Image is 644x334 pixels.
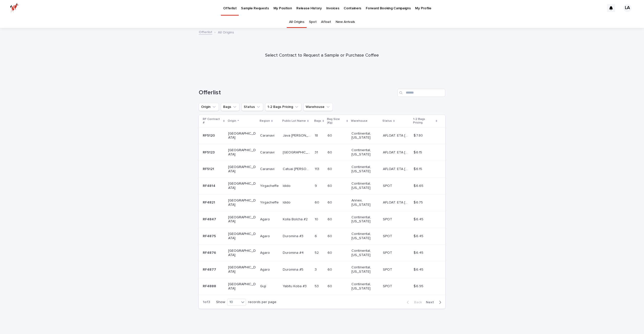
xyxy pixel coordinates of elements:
p: [GEOGRAPHIC_DATA] [228,282,256,291]
p: 10 [315,216,319,222]
tr: RF5121RF5121 [GEOGRAPHIC_DATA]CaranaviCaranavi Catuai [PERSON_NAME]Catuai [PERSON_NAME] 113113 60... [199,161,445,178]
p: 1-2 Bags Pricing [413,116,434,126]
a: New Arrivals [336,16,355,28]
p: $ 6.45 [414,267,424,272]
p: Select Contract to Request a Sample or Purchase Coffee [221,53,423,58]
p: SPOT [383,233,393,238]
p: [GEOGRAPHIC_DATA] [283,149,312,155]
p: Caranavi [260,133,275,138]
tr: RF4875RF4875 [GEOGRAPHIC_DATA]AgaroAgaro Duromina #3Duromina #3 66 6060 Continental, [US_STATE] S... [199,228,445,245]
p: Java [PERSON_NAME] [283,133,312,138]
p: AFLOAT: ETA 09-28-2025 [383,199,411,205]
tr: RF4814RF4814 [GEOGRAPHIC_DATA]YirgacheffeYirgacheffe IdidoIdido 99 6060 Continental, [US_STATE] S... [199,178,445,194]
tr: RF4888RF4888 [GEOGRAPHIC_DATA]GujiGuji Yabitu Koba #3Yabitu Koba #3 5353 6060 Continental, [US_ST... [199,278,445,295]
button: Back [403,300,424,305]
p: RF Contract # [203,116,222,126]
p: Catuai [PERSON_NAME] [283,166,312,171]
p: Agaro [260,267,271,272]
p: $ 6.15 [414,149,423,155]
p: Guji [260,283,267,288]
p: 3 [315,267,318,272]
p: [GEOGRAPHIC_DATA] [228,132,256,140]
p: Agaro [260,216,271,222]
h1: Offerlist [199,89,395,96]
a: Offerlist [199,29,212,35]
tr: RF4847RF4847 [GEOGRAPHIC_DATA]AgaroAgaro Kolla Bolcha #2Kolla Bolcha #2 1010 6060 Continental, [U... [199,211,445,228]
p: Agaro [260,233,271,238]
p: 18 [315,133,319,138]
p: 60 [328,199,333,205]
p: 60 [328,250,333,255]
p: RF4847 [203,216,217,222]
p: SPOT [383,267,393,272]
p: Yirgacheffe [260,183,280,188]
p: Kolla Bolcha #2 [283,216,309,222]
p: [GEOGRAPHIC_DATA] [228,182,256,190]
p: Caranavi [260,166,275,171]
tr: RF5120RF5120 [GEOGRAPHIC_DATA]CaranaviCaranavi Java [PERSON_NAME]Java [PERSON_NAME] 1818 6060 Con... [199,127,445,144]
p: $ 7.80 [414,133,424,138]
p: 60 [328,133,333,138]
p: 113 [315,166,320,171]
p: RF4821 [203,199,216,205]
p: Agaro [260,250,271,255]
p: 9 [315,183,318,188]
tr: RF4877RF4877 [GEOGRAPHIC_DATA]AgaroAgaro Duromina #5Duromina #5 33 6060 Continental, [US_STATE] S... [199,261,445,278]
p: Origin [228,118,236,124]
p: 60 [328,283,333,288]
p: RF5121 [203,166,215,171]
p: RF4875 [203,233,217,238]
a: All Origins [289,16,304,28]
p: Caranavi [260,149,275,155]
button: Bags [221,103,239,111]
p: $ 6.95 [414,283,424,288]
tr: RF4821RF4821 [GEOGRAPHIC_DATA]YirgacheffeYirgacheffe IdidoIdido 6060 6060 Annex, [US_STATE] AFLOA... [199,194,445,211]
p: $ 6.45 [414,233,424,238]
p: Idido [283,183,292,188]
p: Duromina #4 [283,250,305,255]
img: zttTXibQQrCfv9chImQE [10,3,19,13]
p: RF4877 [203,267,217,272]
p: RF5120 [203,133,216,138]
p: $ 6.45 [414,216,424,222]
p: AFLOAT: ETA 10-15-2025 [383,149,411,155]
p: All Origins [218,29,234,35]
p: records per page [248,300,276,304]
p: SPOT [383,216,393,222]
p: 53 [315,283,320,288]
button: Origin [199,103,219,111]
p: Bag Size (Kg) [327,116,345,126]
p: [GEOGRAPHIC_DATA] [228,198,256,207]
span: Back [411,301,422,304]
p: Public Lot Name [282,118,306,124]
p: Duromina #3 [283,233,304,238]
input: Search [397,89,445,97]
p: $ 6.15 [414,166,423,171]
p: 60 [315,199,320,205]
p: AFLOAT: ETA 10-15-2025 [383,133,411,138]
tr: RF4876RF4876 [GEOGRAPHIC_DATA]AgaroAgaro Duromina #4Duromina #4 5252 6060 Continental, [US_STATE]... [199,244,445,261]
p: [GEOGRAPHIC_DATA] [228,265,256,274]
p: 1 of 3 [199,296,214,308]
p: 60 [328,166,333,171]
p: Yabitu Koba #3 [283,283,308,288]
p: $ 6.65 [414,183,424,188]
p: [GEOGRAPHIC_DATA] [228,232,256,240]
p: RF5123 [203,149,216,155]
p: [GEOGRAPHIC_DATA] [228,148,256,157]
p: RF4876 [203,250,217,255]
button: Warehouse [303,103,333,111]
button: 1-2 Bags Pricing [265,103,301,111]
p: SPOT [383,250,393,255]
p: AFLOAT: ETA 10-15-2025 [383,166,411,171]
a: Afloat [321,16,331,28]
p: 31 [315,149,319,155]
p: [GEOGRAPHIC_DATA] [228,215,256,224]
p: 60 [328,216,333,222]
p: RF4814 [203,183,216,188]
button: Next [424,300,445,305]
p: $ 6.45 [414,250,424,255]
p: 52 [315,250,320,255]
p: 6 [315,233,318,238]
